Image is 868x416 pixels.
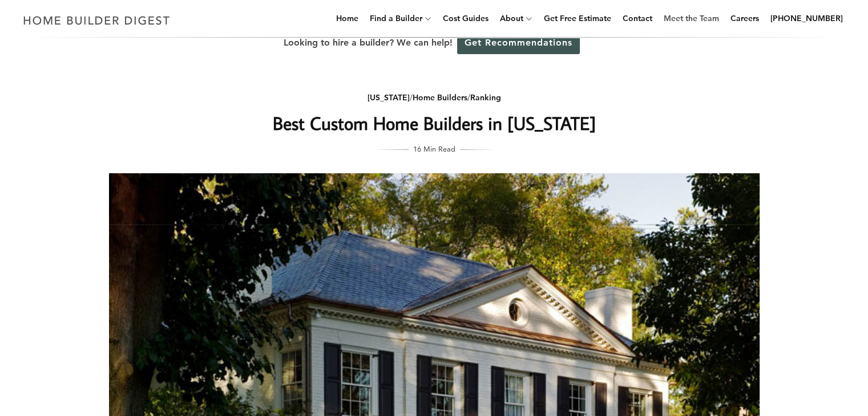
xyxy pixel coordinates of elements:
[18,9,175,31] img: Home Builder Digest
[470,92,501,103] a: Ranking
[413,142,455,155] span: 16 Min Read
[457,31,580,54] a: Get Recommendations
[207,91,662,105] div: / /
[207,109,662,137] h1: Best Custom Home Builders in [US_STATE]
[413,92,467,103] a: Home Builders
[368,92,410,103] a: [US_STATE]
[649,335,854,402] iframe: Drift Widget Chat Controller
